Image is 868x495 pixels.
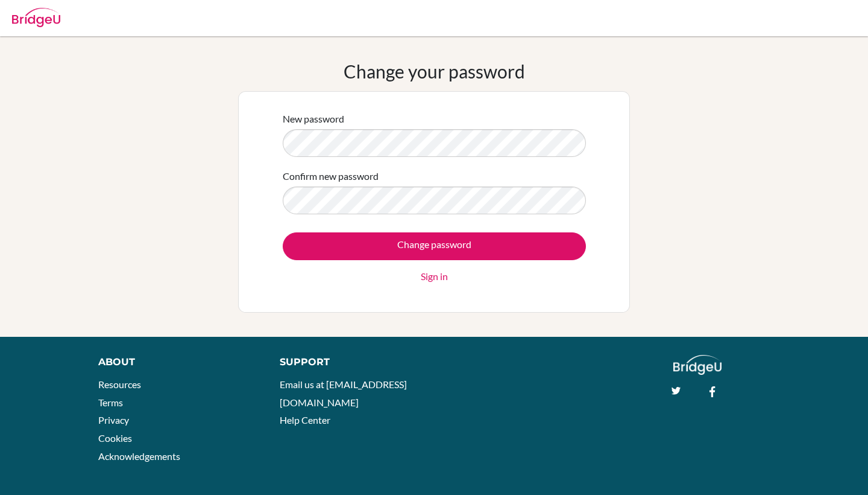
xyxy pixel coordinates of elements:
div: Support [280,355,422,369]
a: Terms [98,397,123,408]
input: Change password [283,232,586,260]
img: Bridge-U [12,8,60,27]
a: Cookies [98,432,132,444]
a: Resources [98,378,141,390]
img: logo_white@2x-f4f0deed5e89b7ecb1c2cc34c3e3d731f90f0f143d5ea2071677605dd97b5244.png [673,355,722,375]
a: Privacy [98,414,129,426]
a: Sign in [421,269,448,284]
label: New password [283,112,344,126]
h1: Change your password [344,60,525,82]
a: Email us at [EMAIL_ADDRESS][DOMAIN_NAME] [280,378,407,408]
a: Help Center [280,414,330,426]
div: About [98,355,253,369]
label: Confirm new password [283,169,379,184]
a: Acknowledgements [98,450,180,462]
